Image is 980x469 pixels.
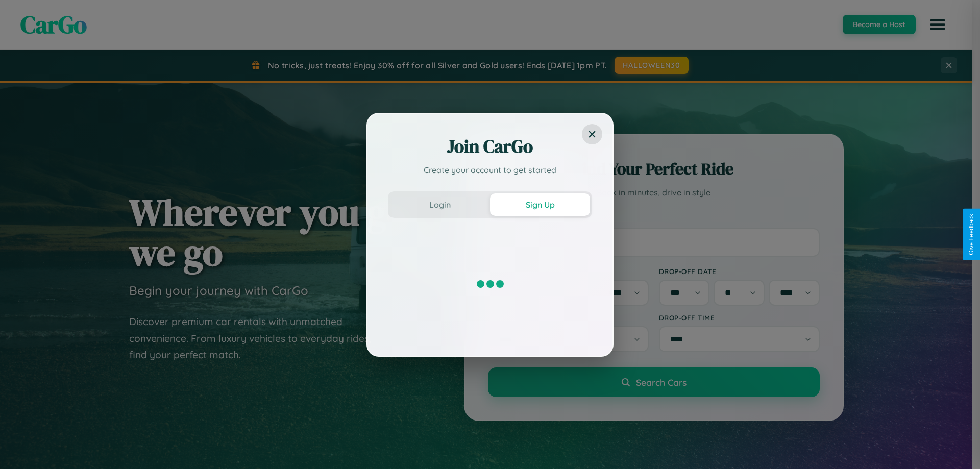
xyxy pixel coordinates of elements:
button: Login [390,193,490,216]
button: Sign Up [490,193,590,216]
h2: Join CarGo [388,134,592,159]
div: Give Feedback [968,214,975,255]
iframe: Intercom live chat [10,434,35,459]
p: Create your account to get started [388,164,592,176]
